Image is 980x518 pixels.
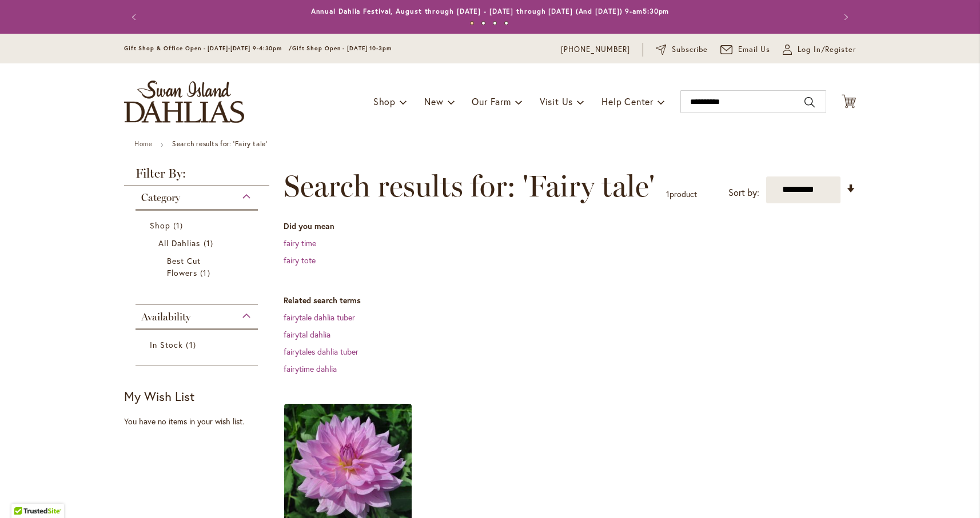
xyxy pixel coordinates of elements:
[481,21,485,25] button: 2 of 4
[672,44,708,55] span: Subscribe
[284,346,358,357] a: fairytales dahlia tuber
[284,220,856,232] dt: Did you mean
[124,81,244,123] a: store logo
[158,238,201,248] span: All Dahlias
[728,182,759,203] label: Sort by:
[173,219,186,231] span: 1
[204,237,216,249] span: 1
[150,220,170,231] span: Shop
[666,188,670,199] span: 1
[134,139,152,148] a: Home
[470,21,474,25] button: 1 of 4
[783,44,856,55] a: Log In/Register
[158,237,238,249] a: All Dahlias
[150,339,183,350] span: In Stock
[666,185,697,203] p: product
[124,416,277,427] div: You have no items in your wish list.
[167,255,201,278] span: Best Cut Flowers
[493,21,497,25] button: 3 of 4
[167,255,229,279] a: Best Cut Flowers
[150,339,246,351] a: In Stock 1
[561,44,630,55] a: [PHONE_NUMBER]
[200,267,213,279] span: 1
[284,255,316,266] a: fairy tote
[373,95,396,107] span: Shop
[124,45,292,52] span: Gift Shop & Office Open - [DATE]-[DATE] 9-4:30pm /
[738,44,771,55] span: Email Us
[284,329,330,340] a: fairytal dahlia
[656,44,708,55] a: Subscribe
[292,45,392,52] span: Gift Shop Open - [DATE] 10-3pm
[141,191,180,204] span: Category
[284,238,316,248] a: fairy time
[284,363,337,374] a: fairytime dahlia
[284,312,355,323] a: fairytale dahlia tuber
[141,311,190,323] span: Availability
[424,95,443,107] span: New
[504,21,508,25] button: 4 of 4
[601,95,654,107] span: Help Center
[284,295,856,306] dt: Related search terms
[472,95,511,107] span: Our Farm
[124,388,194,404] strong: My Wish List
[833,6,856,29] button: Next
[311,7,670,15] a: Annual Dahlia Festival, August through [DATE] - [DATE] through [DATE] (And [DATE]) 9-am5:30pm
[124,6,147,29] button: Previous
[284,169,655,203] span: Search results for: 'Fairy tale'
[186,339,198,351] span: 1
[172,139,267,148] strong: Search results for: 'Fairy tale'
[540,95,573,107] span: Visit Us
[150,219,246,231] a: Shop
[720,44,771,55] a: Email Us
[798,44,856,55] span: Log In/Register
[124,167,269,186] strong: Filter By:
